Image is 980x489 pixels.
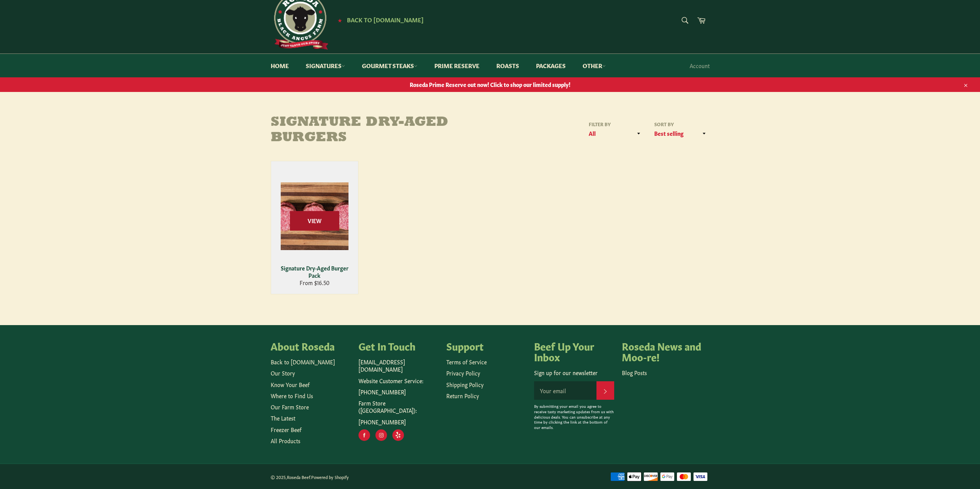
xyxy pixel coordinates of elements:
label: Filter by [586,121,644,127]
h1: Signature Dry-Aged Burgers [271,115,490,145]
p: [EMAIL_ADDRESS][DOMAIN_NAME] [358,358,439,373]
a: Prime Reserve [427,54,487,77]
a: Powered by Shopify [311,474,349,480]
a: Terms of Service [446,358,487,365]
a: Shipping Policy [446,381,484,388]
a: Return Policy [446,392,479,399]
a: Roasts [489,54,527,77]
h4: Beef Up Your Inbox [534,340,614,362]
h4: Support [446,340,526,351]
span: Back to [DOMAIN_NAME] [347,15,424,23]
h4: Get In Touch [358,340,439,351]
a: Gourmet Steaks [354,54,425,77]
p: By submitting your email you agree to receive tasty marketing updates from us with delicious deal... [534,404,614,430]
p: Sign up for our newsletter [534,369,614,376]
span: View [290,211,339,230]
a: Packages [528,54,573,77]
a: Where to Find Us [271,392,313,399]
p: [PHONE_NUMBER] [358,388,439,396]
a: ★ Back to [DOMAIN_NAME] [334,17,424,23]
a: Back to [DOMAIN_NAME] [271,358,335,365]
a: Know Your Beef [271,381,310,388]
a: Our Farm Store [271,403,309,411]
a: The Latest [271,414,295,422]
a: Home [263,54,297,77]
label: Sort by [652,121,710,127]
a: Signature Dry-Aged Burger Pack Signature Dry-Aged Burger Pack From $16.50 View [271,161,358,294]
small: © 2025, . [271,474,349,480]
a: Our Story [271,369,295,377]
a: Account [686,54,714,77]
input: Your email [534,381,596,400]
a: All Products [271,437,300,444]
p: Farm Store ([GEOGRAPHIC_DATA]): [358,399,439,414]
a: Freezer Beef [271,426,302,433]
a: Roseda Beef [287,474,310,480]
div: Signature Dry-Aged Burger Pack [276,264,353,279]
a: Blog Posts [622,369,647,376]
a: Signatures [298,54,353,77]
span: ★ [338,17,342,23]
a: Privacy Policy [446,369,480,377]
h4: Roseda News and Moo-re! [622,340,702,362]
p: [PHONE_NUMBER] [358,418,439,426]
h4: About Roseda [271,340,351,351]
a: Other [575,54,613,77]
p: Website Customer Service: [358,377,439,384]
